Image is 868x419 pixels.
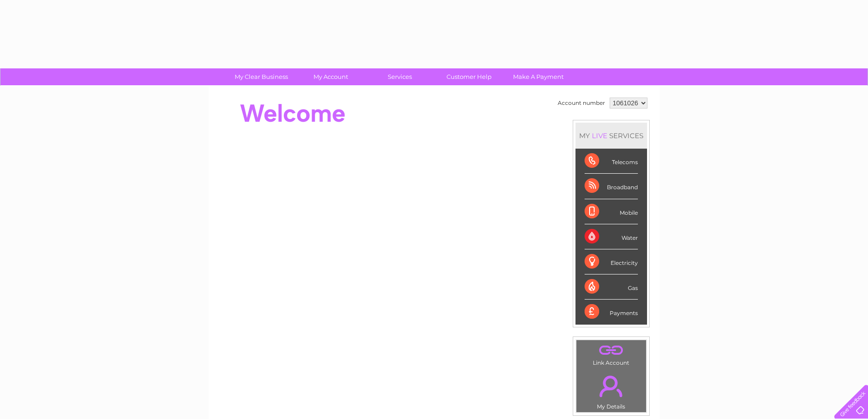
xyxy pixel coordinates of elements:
a: Services [362,68,437,85]
div: Payments [585,300,638,324]
div: Electricity [585,249,638,274]
a: My Account [293,68,368,85]
div: Gas [585,274,638,300]
a: Customer Help [431,68,507,85]
div: Broadband [585,174,638,199]
a: . [579,370,644,402]
div: Water [585,224,638,249]
div: Mobile [585,199,638,224]
div: Telecoms [585,149,638,174]
div: MY SERVICES [575,123,647,149]
td: Link Account [576,340,647,368]
td: Account number [555,95,607,111]
a: My Clear Business [224,68,299,85]
a: Make A Payment [501,68,576,85]
td: My Details [576,368,647,413]
a: . [579,342,644,358]
div: LIVE [590,131,609,140]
